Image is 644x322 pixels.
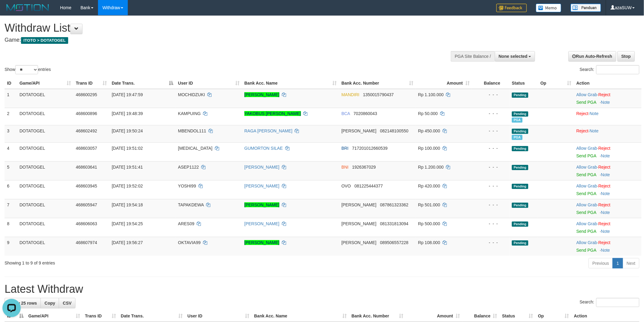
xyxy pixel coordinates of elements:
[462,310,500,322] th: Balance: activate to sort column ascending
[363,92,394,97] span: Copy 1350015790437 to clipboard
[244,240,279,245] a: [PERSON_NAME]
[40,298,59,308] a: Copy
[572,310,639,322] th: Action
[474,110,507,117] div: - - -
[185,310,252,322] th: User ID: activate to sort column ascending
[252,310,349,322] th: Bank Acc. Name: activate to sort column ascending
[576,92,597,97] a: Allow Grab
[574,89,642,108] td: ·
[576,128,589,133] a: Reject
[112,111,143,116] span: [DATE] 19:48:39
[598,184,611,188] a: Reject
[76,146,97,151] span: 468603057
[5,3,51,12] img: MOTION_logo.png
[576,221,597,226] a: Allow Grab
[5,108,17,125] td: 2
[574,142,642,161] td: ·
[17,108,73,125] td: DOTATOGEL
[5,283,639,295] h1: Latest Withdraw
[339,78,416,89] th: Bank Acc. Number: activate to sort column ascending
[21,37,68,44] span: ITOTO > DOTATOGEL
[418,92,444,97] span: Rp 1.100.000
[76,221,97,226] span: 468606063
[244,184,279,188] a: [PERSON_NAME]
[512,93,528,98] span: Pending
[352,146,388,151] span: Copy 717201012660539 to clipboard
[112,92,143,97] span: [DATE] 19:47:59
[576,184,598,188] span: ·
[112,240,143,245] span: [DATE] 19:56:27
[76,92,97,97] span: 468600295
[17,218,73,237] td: DOTATOGEL
[576,165,597,170] a: Allow Grab
[82,310,118,322] th: Trans ID: activate to sort column ascending
[244,165,279,170] a: [PERSON_NAME]
[5,142,17,161] td: 4
[590,111,599,116] a: Note
[576,240,598,245] span: ·
[474,221,507,227] div: - - -
[569,51,616,61] a: Run Auto-Refresh
[512,222,528,227] span: Pending
[380,202,408,207] span: Copy 087861323362 to clipboard
[112,146,143,151] span: [DATE] 19:51:02
[76,184,97,188] span: 468603945
[574,125,642,142] td: ·
[598,146,611,151] a: Reject
[601,153,610,158] a: Note
[5,89,17,108] td: 1
[499,54,528,59] span: None selected
[178,240,201,245] span: OKTAVIA99
[178,221,194,226] span: ARES09
[601,229,610,234] a: Note
[512,111,528,117] span: Pending
[576,146,597,151] a: Allow Grab
[576,202,597,207] a: Allow Grab
[576,240,597,245] a: Allow Grab
[17,199,73,218] td: DOTATOGEL
[17,142,73,161] td: DOTATOGEL
[5,65,51,74] label: Show entries
[178,128,206,133] span: MBENDOL111
[5,218,17,237] td: 8
[15,65,38,74] select: Showentries
[76,165,97,170] span: 468603641
[17,78,73,89] th: Game/API: activate to sort column ascending
[5,237,17,256] td: 9
[112,221,143,226] span: [DATE] 19:54:25
[596,65,639,74] input: Search:
[341,202,376,207] span: [PERSON_NAME]
[576,221,598,226] span: ·
[474,183,507,189] div: - - -
[601,100,610,105] a: Note
[512,129,528,134] span: Pending
[509,78,538,89] th: Status
[380,221,408,226] span: Copy 081331813094 to clipboard
[244,128,292,133] a: RAGA [PERSON_NAME]
[5,125,17,142] td: 3
[5,78,17,89] th: ID
[5,161,17,180] td: 5
[576,111,589,116] a: Reject
[574,180,642,199] td: ·
[44,301,55,306] span: Copy
[512,240,528,246] span: Pending
[244,202,279,207] a: [PERSON_NAME]
[17,180,73,199] td: DOTATOGEL
[576,191,596,196] a: Send PGA
[352,165,376,170] span: Copy 1926367029 to clipboard
[341,165,348,170] span: BNI
[451,51,495,61] div: PGA Site Balance /
[574,78,642,89] th: Action
[5,199,17,218] td: 7
[598,221,611,226] a: Reject
[341,92,359,97] span: MANDIRI
[5,22,423,34] h1: Withdraw List
[17,125,73,142] td: DOTATOGEL
[73,78,109,89] th: Trans ID: activate to sort column ascending
[589,258,613,268] a: Previous
[76,128,97,133] span: 468602492
[576,100,596,105] a: Send PGA
[341,221,376,226] span: [PERSON_NAME]
[474,92,507,98] div: - - -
